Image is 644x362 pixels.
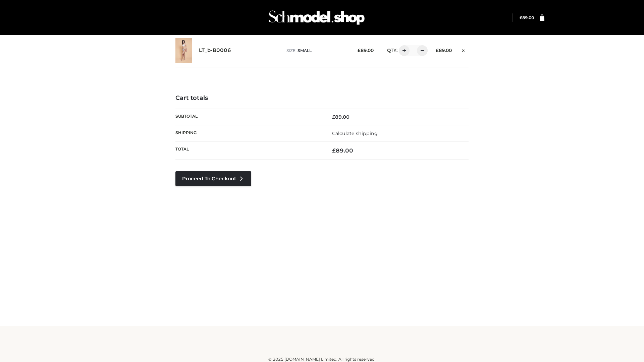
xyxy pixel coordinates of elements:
bdi: 89.00 [332,114,350,120]
div: QTY: [380,45,425,56]
a: Calculate shipping [332,130,378,136]
a: Proceed to Checkout [175,171,251,186]
a: LT_b-B0006 [199,47,231,54]
bdi: 89.00 [436,48,452,53]
span: £ [332,147,336,154]
bdi: 89.00 [520,15,534,20]
span: £ [358,48,361,53]
th: Total [175,142,322,160]
a: £89.00 [520,15,534,20]
a: Remove this item [459,45,469,54]
span: £ [520,15,522,20]
th: Subtotal [175,109,322,125]
span: SMALL [298,48,312,53]
p: size : [286,48,347,54]
th: Shipping [175,125,322,141]
img: LT_b-B0006 - SMALL [175,38,192,63]
span: £ [332,114,335,120]
span: £ [436,48,439,53]
h4: Cart totals [175,95,469,102]
img: Schmodel Admin 964 [266,4,367,31]
bdi: 89.00 [332,147,353,154]
bdi: 89.00 [358,48,374,53]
